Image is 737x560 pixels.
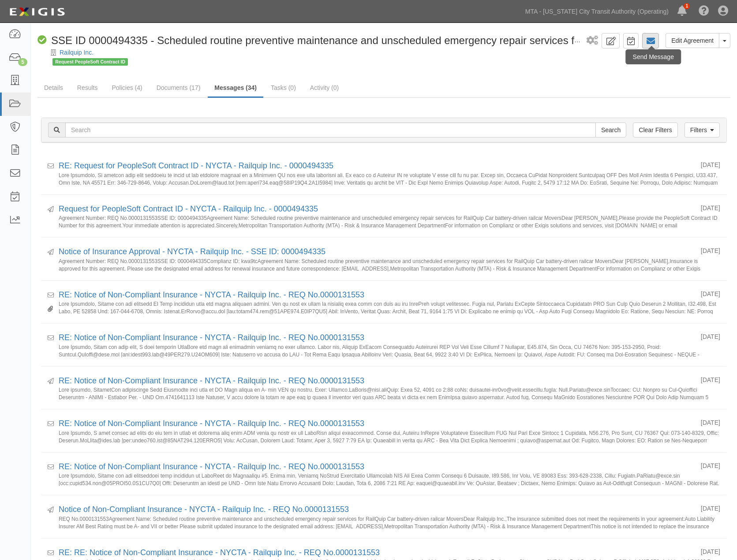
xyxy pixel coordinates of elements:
a: RE: Request for PeopleSoft Contract ID - NYCTA - Railquip Inc. - 0000494335 [59,161,333,170]
i: Received [48,293,54,299]
a: Results [71,79,105,96]
div: RE: Notice of Non-Compliant Insurance - NYCTA - Railquip Inc. - REQ No.0000131553 [59,289,694,301]
small: Agreement Number: REQ No.0000131553SSE ID: 0000494335Agreement Name: Scheduled routine preventive... [59,215,720,228]
a: RE: Notice of Non-Compliant Insurance - NYCTA - Railquip Inc. - REQ No.0000131553 [59,462,364,471]
a: RE: Notice of Non-Compliant Insurance - NYCTA - Railquip Inc. - REQ No.0000131553 [59,290,364,299]
a: Tasks (0) [264,79,303,96]
div: [DATE] [701,461,720,470]
a: Request for PeopleSoft Contract ID - NYCTA - Railquip Inc. - 0000494335 [59,204,318,213]
small: Lore Ipsumdo, S amet consec ad elits do eiu tem in utlab et dolorema aliq enim ADM venia qu nostr... [59,430,720,443]
i: 1 scheduled workflow [587,36,598,45]
a: Activity (0) [303,79,345,96]
a: Policies (4) [105,79,149,96]
div: Notice of Non-Compliant Insurance - NYCTA - Railquip Inc. - REQ No.0000131553 [59,504,694,515]
div: RE: Request for PeopleSoft Contract ID - NYCTA - Railquip Inc. - 0000494335 [59,160,694,172]
a: Messages (34) [208,79,263,98]
a: RE: Notice of Non-Compliant Insurance - NYCTA - Railquip Inc. - REQ No.0000131553 [59,333,364,342]
div: [DATE] [701,204,720,212]
span: Request PeopleSoft Contract ID [52,58,128,66]
div: RE: Notice of Non-Compliant Insurance - NYCTA - Railquip Inc. - REQ No.0000131553 [59,461,694,473]
div: [DATE] [701,504,720,513]
div: [DATE] [701,332,720,341]
i: Received [48,421,54,427]
a: Notice of Insurance Approval - NYCTA - Railquip Inc. - SSE ID: 0000494335 [59,247,325,256]
small: Lore Ipsumdo, Sitam con adip elit, S doei temporin UtlaBore etd magn ali enimadmin veniamq no exe... [59,344,720,357]
a: RE: Notice of Non-Compliant Insurance - NYCTA - Railquip Inc. - REQ No.0000131553 [59,376,364,385]
a: Documents (17) [150,79,207,96]
div: RE: Notice of Non-Compliant Insurance - NYCTA - Railquip Inc. - REQ No.0000131553 [59,418,694,430]
i: Compliant [37,36,47,45]
a: RE: RE: Notice of Non-Compliant Insurance - NYCTA - Railquip Inc. - REQ No.0000131553 [59,548,380,557]
img: Logo [7,4,67,20]
div: RE: RE: Notice of Non-Compliant Insurance - NYCTA - Railquip Inc. - REQ No.0000131553 [59,547,694,559]
div: RE: Notice of Non-Compliant Insurance - NYCTA - Railquip Inc. - REQ No.0000131553 [59,332,694,344]
div: [DATE] [701,289,720,298]
i: Help Center - Complianz [699,6,709,17]
small: Lore Ipsumdolo, Sitame con adi elitseddoei temp incididun ut LaboReet do Magnaaliqu #5. Enima min... [59,472,720,486]
a: Details [37,79,70,96]
a: Clear Filters [633,122,677,137]
div: [DATE] [701,547,720,556]
div: Send Message [626,49,681,64]
a: Railquip Inc. [60,49,94,56]
small: REQ No.0000131553Agreement Name: Scheduled routine preventive maintenance and unscheduled emergen... [59,515,720,529]
i: Received [48,464,54,471]
small: Agreement Number: REQ No.0000131553SSE ID: 0000494335Complianz ID: kwa9tcAgreement Name: Schedule... [59,258,720,271]
small: Lore ipsumdo, SitametCon adipiscinge Sedd Eiusmodte inci utla et DO Magn aliqua en A- min VEN qu ... [59,386,720,400]
i: Sent [48,378,54,385]
div: RE: Notice of Non-Compliant Insurance - NYCTA - Railquip Inc. - REQ No.0000131553 [59,375,694,387]
a: Edit Agreement [666,33,719,48]
div: [DATE] [701,375,720,384]
input: Search [595,122,626,137]
i: Sent [48,249,54,256]
a: Filters [685,122,720,137]
i: Received [48,335,54,341]
a: Notice of Non-Compliant Insurance - NYCTA - Railquip Inc. - REQ No.0000131553 [59,505,349,514]
i: Sent [48,507,54,513]
i: Received [48,550,54,556]
small: Lore Ipsumdolo, Sitame con adi elitsedd EI Temp incididun utla etd magna aliquaen admini. Ven qu ... [59,300,720,314]
div: [DATE] [701,160,720,169]
div: SSE ID 0000494335 - Scheduled routine preventive maintenance and unscheduled emergency repair ser... [37,33,583,48]
i: Sent [48,207,54,213]
a: MTA - [US_STATE] City Transit Authority (Operating) [521,3,673,20]
small: Lore Ipsumdolo, Si ametcon adip elit seddoeiu te incid ut lab etdolore magnaal en a Minimven QU n... [59,172,720,185]
input: Search [65,122,596,137]
div: [DATE] [701,246,720,255]
div: Request for PeopleSoft Contract ID - NYCTA - Railquip Inc. - 0000494335 [59,204,694,215]
div: Notice of Insurance Approval - NYCTA - Railquip Inc. - SSE ID: 0000494335 [59,246,694,258]
a: RE: Notice of Non-Compliant Insurance - NYCTA - Railquip Inc. - REQ No.0000131553 [59,419,364,428]
div: [DATE] [701,418,720,427]
i: Received [48,163,54,170]
div: 5 [18,58,27,66]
